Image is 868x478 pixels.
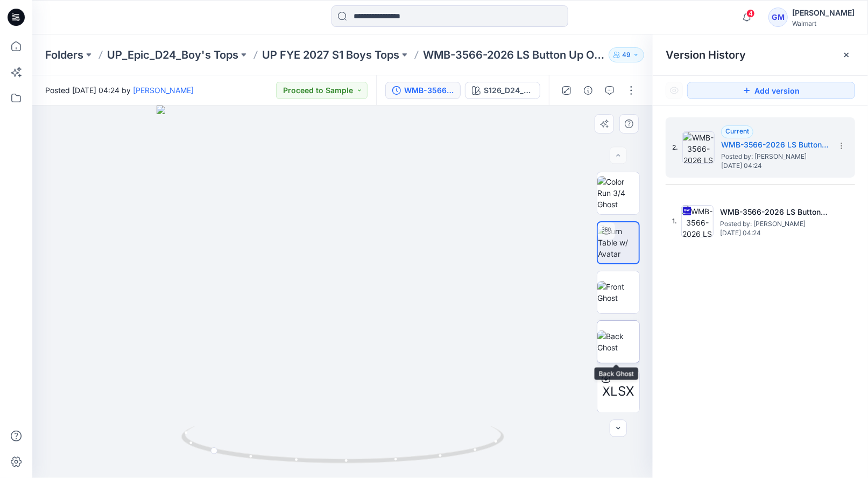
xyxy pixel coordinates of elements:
button: Show Hidden Versions [666,82,683,99]
a: UP FYE 2027 S1 Boys Tops [262,47,399,62]
span: Posted [DATE] 04:24 by [45,85,194,96]
span: Version History [666,48,746,61]
a: Folders [45,47,83,62]
span: [DATE] 04:24 [721,162,829,170]
button: Close [842,51,851,59]
button: 49 [609,47,644,62]
button: Details [580,82,597,99]
span: Posted by: Gayan Mahawithanalage [720,219,828,229]
span: Current [725,127,749,135]
img: Turn Table w/ Avatar [598,226,639,259]
span: 1. [672,216,677,226]
img: Front Ghost [597,281,639,304]
span: Posted by: Gayan Mahawithanalage [721,151,829,162]
button: S126_D24_WN_Stripe_Newstone_M24939D_Opt1 [465,82,540,99]
div: GM [768,8,788,27]
p: WMB-3566-2026 LS Button Up Oxford Shirt_Opt1 [423,47,604,62]
img: Color Run 3/4 Ghost [597,176,639,210]
button: WMB-3566-2026 LS Button Up Oxford Shirt_Opt1_Full Colorway [385,82,461,99]
button: Add version [687,82,855,99]
img: WMB-3566-2026 LS Button Up Oxford Shirt_Softsilver [681,205,714,237]
span: 4 [746,9,755,18]
div: Walmart [792,19,855,27]
a: [PERSON_NAME] [133,86,194,95]
img: WMB-3566-2026 LS Button Up Oxford Shirt_Opt1_Full Colorway [682,131,715,164]
a: UP_Epic_D24_Boy's Tops [107,47,238,62]
img: Back Ghost [597,331,639,353]
div: S126_D24_WN_Stripe_Newstone_M24939D_Opt1 [484,85,533,96]
h5: WMB-3566-2026 LS Button Up Oxford Shirt_Softsilver [720,206,828,219]
div: [PERSON_NAME] [792,6,855,19]
span: 2. [672,143,678,152]
p: 49 [622,49,631,61]
span: [DATE] 04:24 [720,229,828,237]
h5: WMB-3566-2026 LS Button Up Oxford Shirt_Opt1_Full Colorway [721,138,829,151]
span: XLSX [603,382,634,401]
div: WMB-3566-2026 LS Button Up Oxford Shirt_Opt1_Full Colorway [404,85,454,96]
